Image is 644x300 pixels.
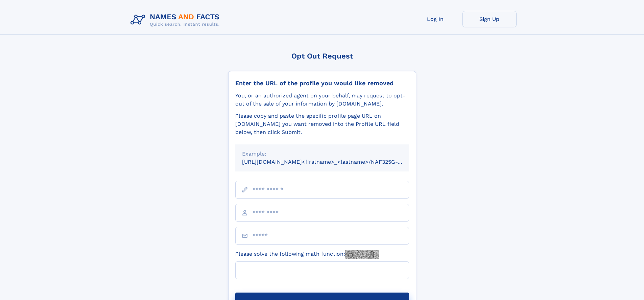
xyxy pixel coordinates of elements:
[235,92,409,108] div: You, or an authorized agent on your behalf, may request to opt-out of the sale of your informatio...
[242,150,402,158] div: Example:
[235,112,409,136] div: Please copy and paste the specific profile page URL on [DOMAIN_NAME] you want removed into the Pr...
[408,11,462,27] a: Log In
[462,11,517,27] a: Sign Up
[235,79,409,87] div: Enter the URL of the profile you would like removed
[242,159,422,165] small: [URL][DOMAIN_NAME]<firstname>_<lastname>/NAF325G-xxxxxxxx
[128,11,225,29] img: Logo Names and Facts
[235,250,379,259] label: Please solve the following math function:
[228,52,416,60] div: Opt Out Request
